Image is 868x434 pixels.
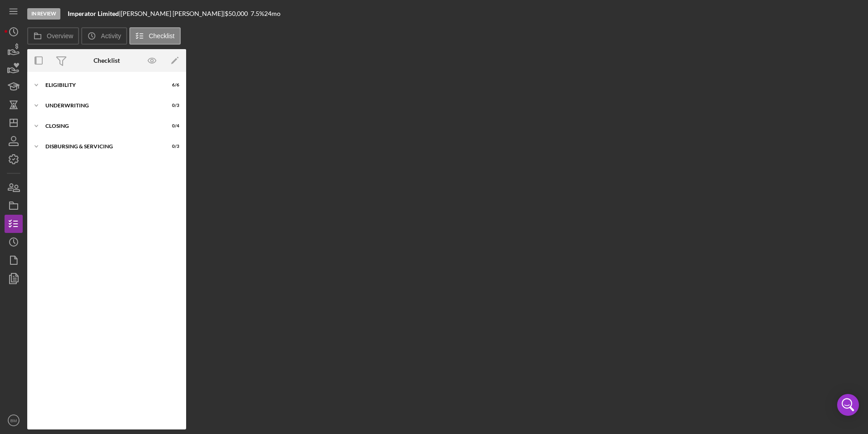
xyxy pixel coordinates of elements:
[121,10,225,17] div: [PERSON_NAME] [PERSON_NAME] |
[163,123,179,129] div: 0 / 4
[81,27,127,45] button: Activity
[27,8,60,20] div: In Review
[47,32,73,40] label: Overview
[45,82,157,88] div: Eligibility
[10,418,17,423] text: BM
[68,10,121,17] div: |
[45,144,157,149] div: Disbursing & Servicing
[94,57,120,64] div: Checklist
[251,10,264,17] div: 7.5 %
[101,32,121,40] label: Activity
[264,10,281,17] div: 24 mo
[149,32,175,40] label: Checklist
[5,411,23,429] button: BM
[163,144,179,149] div: 0 / 3
[27,27,79,45] button: Overview
[68,10,119,17] b: Imperator Limited
[837,394,859,416] div: Open Intercom Messenger
[163,103,179,108] div: 0 / 3
[225,10,248,17] span: $50,000
[129,27,181,45] button: Checklist
[45,103,157,108] div: Underwriting
[163,82,179,88] div: 6 / 6
[45,123,157,129] div: Closing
